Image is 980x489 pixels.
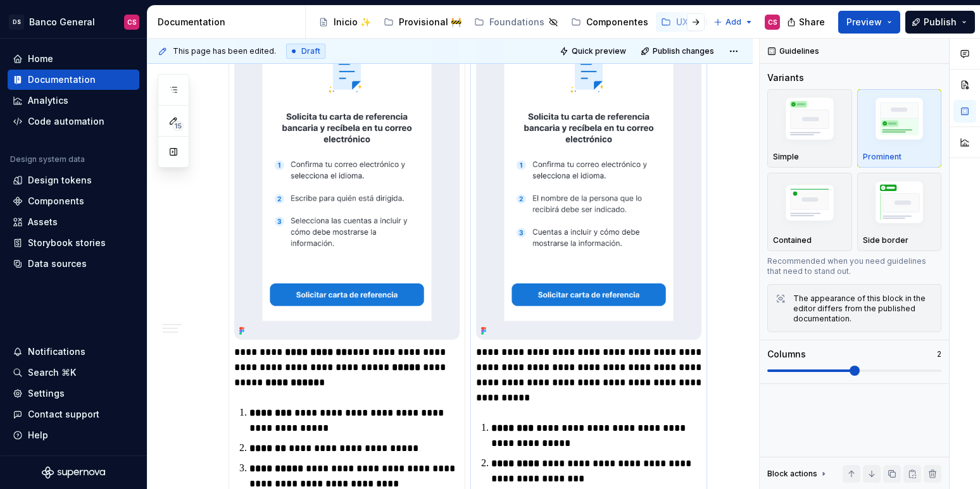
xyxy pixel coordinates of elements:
a: Home [8,49,139,69]
button: DSBanco GeneralCS [3,8,144,35]
button: Quick preview [556,42,632,60]
button: placeholderSimple [767,89,852,168]
button: Contact support [8,404,139,424]
div: Block actions [767,465,829,483]
span: Share [799,16,825,28]
button: Publish changes [637,42,720,60]
button: placeholderProminent [857,89,942,168]
div: Documentation [158,16,300,28]
div: Settings [28,387,65,400]
p: 2 [937,349,941,359]
span: Publish changes [653,46,714,56]
span: Add [726,17,741,27]
a: Componentes [566,12,653,32]
p: Simple [773,152,799,162]
div: Provisional 🚧 [399,16,462,28]
button: Add [710,13,757,31]
div: DS [9,15,24,30]
button: placeholderContained [767,173,852,251]
span: Publish [924,16,957,28]
div: CS [127,17,137,27]
a: Analytics [8,90,139,111]
button: Preview [838,11,900,34]
div: Inicio ✨ [334,16,371,28]
a: UX Writing [656,12,727,32]
a: Foundations [469,12,563,32]
div: Columns [767,348,806,361]
p: Side border [863,235,908,245]
div: Documentation [28,73,96,86]
div: Block actions [767,469,817,479]
img: placeholder [773,94,846,149]
a: Provisional 🚧 [379,12,467,32]
a: Settings [8,383,139,404]
svg: Supernova Logo [42,466,105,479]
div: Help [28,429,48,442]
img: 42c83972-7e2a-414a-b40d-a17f3ff0f69a.png [234,2,460,340]
img: placeholder [863,94,936,149]
button: Search ⌘K [8,362,139,383]
div: Notifications [28,345,85,358]
img: placeholder [773,180,846,229]
button: Share [781,11,833,34]
div: Design tokens [28,174,92,187]
div: Design system data [10,154,85,164]
span: This page has been edited. [173,46,276,56]
a: Data sources [8,254,139,274]
div: Recommended when you need guidelines that need to stand out. [767,256,941,276]
span: Preview [846,16,882,28]
div: Analytics [28,94,68,107]
div: The appearance of this block in the editor differs from the published documentation. [793,294,933,324]
a: Design tokens [8,170,139,190]
div: Data sources [28,257,87,270]
a: Assets [8,212,139,232]
button: Publish [905,11,975,34]
a: Components [8,191,139,211]
div: Variants [767,71,804,84]
div: Page tree [313,9,707,35]
div: Storybook stories [28,237,106,249]
a: Code automation [8,111,139,132]
a: Documentation [8,70,139,90]
div: Search ⌘K [28,366,76,379]
button: Help [8,425,139,445]
div: Foundations [489,16,544,28]
img: placeholder [863,177,936,232]
img: 07274ae4-25a9-4481-9b99-b3c842f80c49.png [476,2,701,340]
a: Storybook stories [8,233,139,253]
p: Prominent [863,152,901,162]
a: Inicio ✨ [313,12,376,32]
div: Banco General [29,16,95,28]
button: Notifications [8,342,139,362]
div: Contact support [28,408,99,421]
div: Componentes [586,16,648,28]
span: Quick preview [572,46,626,56]
div: Home [28,53,53,65]
button: placeholderSide border [857,173,942,251]
div: CS [768,17,777,27]
span: Draft [301,46,320,56]
p: Contained [773,235,812,245]
div: Components [28,195,84,207]
div: Code automation [28,115,104,128]
span: 15 [172,121,184,131]
div: Assets [28,216,58,228]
